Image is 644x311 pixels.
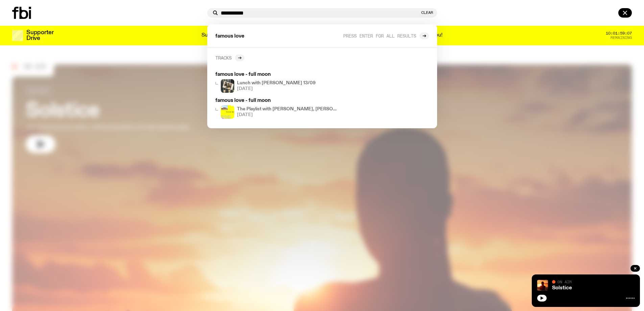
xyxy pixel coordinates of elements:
a: famous love - full moonThe Playlist with [PERSON_NAME], [PERSON_NAME], [PERSON_NAME], and Raf[DATE] [213,95,342,121]
h3: famous love - full moon [215,72,340,77]
h3: Supporter Drive [26,30,53,41]
h4: The Playlist with [PERSON_NAME], [PERSON_NAME], [PERSON_NAME], and Raf [237,107,340,111]
a: Press enter for all results [343,32,429,39]
h4: Lunch with [PERSON_NAME] 13/09 [237,81,316,85]
button: Clear [421,11,433,15]
h2: Tracks [215,55,232,60]
img: A polaroid of Ella Avni in the studio on top of the mixer which is also located in the studio. [221,79,234,93]
h3: famous love - full moon [215,98,340,103]
span: Remaining [611,36,632,40]
p: Supporter Drive 2025: Shaping the future of our city’s music, arts, and culture - with the help o... [201,32,443,39]
span: famous love [215,34,244,39]
span: [DATE] [237,87,316,91]
a: famous love - full moonA polaroid of Ella Avni in the studio on top of the mixer which is also lo... [213,69,342,95]
img: A girl standing in the ocean as waist level, staring into the rise of the sun. [537,280,548,291]
span: Press enter for all results [343,33,416,38]
span: 10:01:59:07 [606,31,632,35]
span: [DATE] [237,113,340,117]
a: Tracks [215,54,244,61]
a: Solstice [552,285,572,291]
span: On Air [557,280,572,284]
